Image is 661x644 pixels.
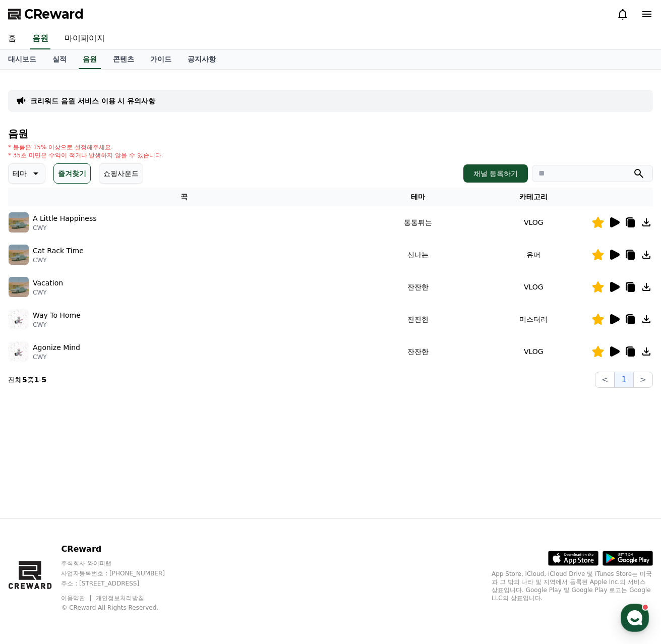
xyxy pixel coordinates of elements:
[476,206,591,239] td: VLOG
[595,372,615,388] button: <
[33,321,81,329] p: CWY
[360,206,475,239] td: 통통튀는
[33,353,80,361] p: CWY
[33,310,81,321] p: Way To Home
[360,303,475,335] td: 잔잔한
[360,239,475,271] td: 신나는
[61,559,184,567] p: 주식회사 와이피랩
[633,372,653,388] button: >
[8,163,45,184] button: 테마
[615,372,633,388] button: 1
[61,569,184,577] p: 사업자등록번호 : [PHONE_NUMBER]
[61,579,184,588] p: 주소 : [STREET_ADDRESS]
[179,50,224,69] a: 공지사항
[142,50,179,69] a: 가이드
[34,376,39,384] strong: 1
[360,188,475,206] th: 테마
[33,342,80,353] p: Agonize Mind
[360,335,475,368] td: 잔잔한
[476,335,591,368] td: VLOG
[33,256,84,264] p: CWY
[24,6,84,22] span: CReward
[53,163,91,184] button: 즐겨찾기
[9,277,29,297] img: music
[30,96,155,106] a: 크리워드 음원 서비스 이용 시 유의사항
[22,376,27,384] strong: 5
[463,164,528,183] button: 채널 등록하기
[9,341,29,362] img: music
[476,239,591,271] td: 유머
[476,188,591,206] th: 카테고리
[30,28,50,49] a: 음원
[33,213,97,224] p: A Little Happiness
[8,6,84,22] a: CReward
[56,28,113,49] a: 마이페이지
[9,245,29,265] img: music
[96,595,144,602] a: 개인정보처리방침
[9,212,29,232] img: music
[33,246,84,256] p: Cat Rack Time
[42,376,47,384] strong: 5
[9,309,29,329] img: music
[99,163,143,184] button: 쇼핑사운드
[8,143,163,151] p: * 볼륨은 15% 이상으로 설정해주세요.
[61,604,184,612] p: © CReward All Rights Reserved.
[492,570,653,602] p: App Store, iCloud, iCloud Drive 및 iTunes Store는 미국과 그 밖의 나라 및 지역에서 등록된 Apple Inc.의 서비스 상표입니다. Goo...
[8,128,653,139] h4: 음원
[44,50,75,69] a: 실적
[61,543,184,555] p: CReward
[105,50,142,69] a: 콘텐츠
[8,188,360,206] th: 곡
[8,375,46,385] p: 전체 중 -
[8,151,163,159] p: * 35초 미만은 수익이 적거나 발생하지 않을 수 있습니다.
[79,50,101,69] a: 음원
[360,271,475,303] td: 잔잔한
[61,595,93,602] a: 이용약관
[476,271,591,303] td: VLOG
[33,224,97,232] p: CWY
[13,166,27,181] p: 테마
[33,288,63,297] p: CWY
[33,278,63,288] p: Vacation
[476,303,591,335] td: 미스터리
